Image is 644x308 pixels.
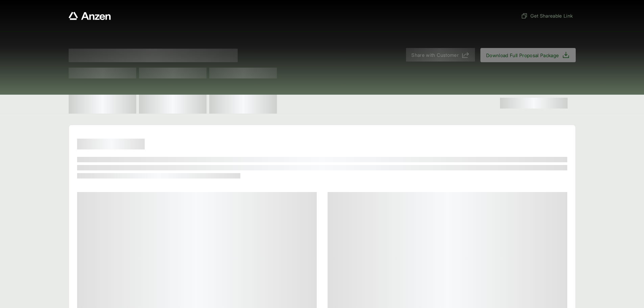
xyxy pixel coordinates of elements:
a: Anzen website [69,12,111,20]
span: Test [139,68,207,78]
button: Get Shareable Link [518,9,575,22]
span: Get Shareable Link [521,12,573,19]
span: Share with Customer [411,51,459,58]
span: Test [209,68,277,78]
span: Proposal for [69,49,238,62]
span: Test [69,68,136,78]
